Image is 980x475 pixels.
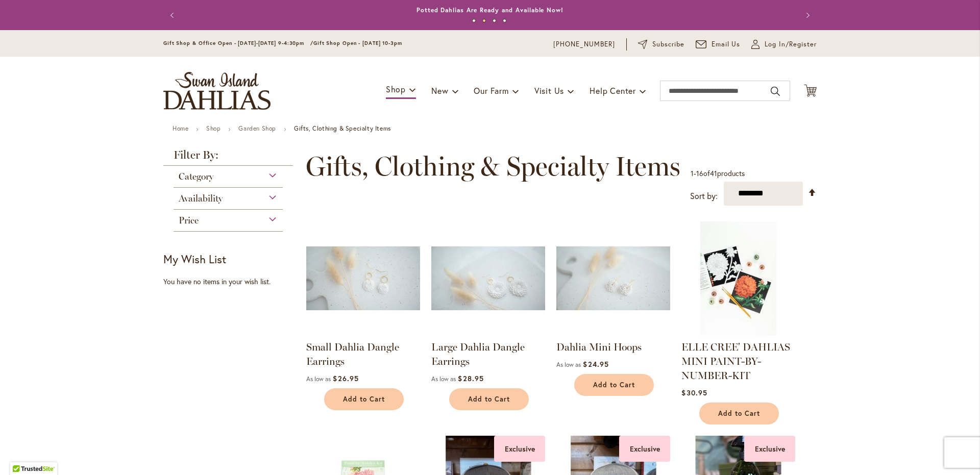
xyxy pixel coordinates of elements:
button: 1 of 4 [472,19,476,22]
span: As low as [431,375,456,383]
iframe: Launch Accessibility Center [8,439,36,467]
span: Add to Cart [593,381,635,389]
a: Subscribe [638,39,684,49]
div: You have no items in your wish list. [163,277,300,287]
a: Potted Dahlias Are Ready and Available Now! [416,6,563,14]
a: store logo [163,72,271,110]
span: $30.95 [681,388,707,397]
div: Exclusive [744,436,795,462]
span: Add to Cart [718,409,760,418]
button: 4 of 4 [503,19,506,22]
img: Small Dahlia Dangle Earrings [306,221,420,335]
a: Email Us [696,39,741,49]
a: [PHONE_NUMBER] [553,39,615,49]
button: Previous [163,5,184,26]
button: Add to Cart [574,374,654,396]
span: 16 [696,168,703,178]
strong: Gifts, Clothing & Specialty Items [294,124,391,132]
a: Home [173,124,188,132]
a: Small Dahlia Dangle Earrings [306,341,399,367]
span: As low as [306,375,331,383]
a: Dahlia Mini Hoops [556,328,670,337]
a: ELLE CREE' DAHLIAS MINI PAINT-BY-NUMBER-KIT [681,341,790,382]
span: $24.95 [583,359,608,369]
a: Garden Shop [238,124,276,132]
span: New [431,85,448,96]
span: Gifts, Clothing & Specialty Items [306,151,680,182]
span: Add to Cart [468,395,510,404]
a: Shop [206,124,220,132]
button: Add to Cart [449,388,529,410]
button: 2 of 4 [482,19,486,22]
a: ELLE CREE' DAHLIAS MINI PAINT-BY-NUMBER-KIT [681,328,795,337]
span: Add to Cart [343,395,385,404]
img: Large Dahlia Dangle Earrings [431,221,545,335]
span: Email Us [712,39,741,49]
span: Category [179,171,213,182]
button: Add to Cart [699,403,779,424]
span: 1 [691,168,694,178]
span: Our Farm [474,85,508,96]
span: Shop [386,84,406,94]
p: - of products [691,165,745,182]
a: Small Dahlia Dangle Earrings [306,328,420,337]
strong: My Wish List [163,252,226,266]
button: 3 of 4 [493,19,496,22]
img: Dahlia Mini Hoops [556,221,670,335]
img: ELLE CREE' DAHLIAS MINI PAINT-BY-NUMBER-KIT [681,221,795,335]
a: Large Dahlia Dangle Earrings [431,341,525,367]
div: Exclusive [619,436,670,462]
button: Add to Cart [324,388,404,410]
div: Exclusive [494,436,545,462]
span: Gift Shop Open - [DATE] 10-3pm [313,40,402,46]
a: Log In/Register [751,39,817,49]
span: Price [179,215,199,226]
span: 41 [710,168,717,178]
span: Availability [179,193,223,204]
span: Gift Shop & Office Open - [DATE]-[DATE] 9-4:30pm / [163,40,313,46]
span: As low as [556,361,581,368]
a: Large Dahlia Dangle Earrings [431,328,545,337]
span: Subscribe [652,39,684,49]
strong: Filter By: [163,149,293,166]
button: Next [796,5,817,26]
span: Help Center [590,85,636,96]
span: $26.95 [333,373,358,383]
span: Visit Us [534,85,564,96]
span: $28.95 [458,373,483,383]
a: Dahlia Mini Hoops [556,341,642,353]
span: Log In/Register [765,39,817,49]
label: Sort by: [690,187,718,206]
